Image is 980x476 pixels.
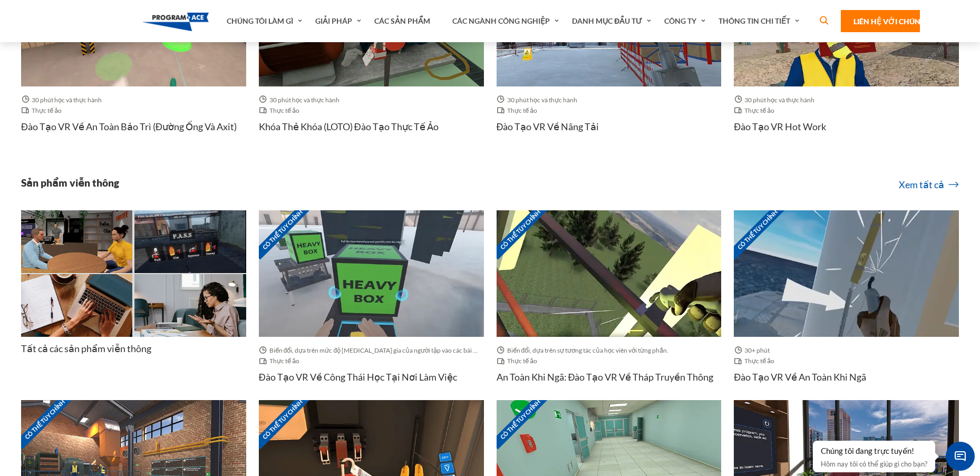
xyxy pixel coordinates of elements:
font: Biến đổi, dựa trên sự tương tác của học viên với từng phần. [507,346,669,354]
font: Có thể tùy chỉnh [499,209,541,251]
font: Đào tạo VR về an toàn khi ngã [734,371,866,383]
font: Đào tạo VR Hot Work [734,121,826,132]
font: Thực tế ảo [507,357,537,365]
font: An toàn khi ngã: Đào tạo VR về tháp truyền thông [497,371,714,383]
a: Liên hệ với chúng tôi [841,10,920,32]
a: Có thể tùy chỉnh Hình thu nhỏ - Đào tạo VR về an toàn khi ngã 30+ phút Thực tế ảo Đào tạo VR về a... [734,210,959,400]
font: Đào tạo VR về An toàn bảo trì (Đường ống và Axit) [21,121,237,132]
font: Công ty [664,16,696,25]
font: Danh mục đầu tư [572,16,642,25]
font: Liên hệ với chúng tôi [853,17,939,26]
font: Xem tất cả [899,179,944,190]
a: Có thể tùy chỉnh Hình thu nhỏ - Đào tạo VR về công thái học tại nơi làm việc Biến đổi, dựa trên m... [259,210,484,400]
font: Thông tin chi tiết [719,16,790,25]
font: Có thể tùy chỉnh [261,209,303,251]
font: Có thể tùy chỉnh [736,209,779,251]
a: Hình thu nhỏ - Đàm phán lương của bạn Đào tạo VR Hình thu nhỏ - Đào tạo thực tế ảo về phòng cháy ... [21,210,246,375]
font: Thực tế ảo [32,106,62,114]
font: 30 phút học và thực hành [744,96,814,104]
font: Thực tế ảo [744,357,774,365]
a: Có thể tùy chỉnh Hình thu nhỏ - An toàn khi ngã: Đào tạo VR về tháp truyền thông Biến đổi, dựa tr... [497,210,722,400]
font: Khóa thẻ khóa (LOTO) Đào tạo thực tế ảo [259,121,439,132]
font: Tất cả các sản phẩm viễn thông [21,343,151,354]
img: Hình thu nhỏ - Đào tạo VR về viết kinh doanh hiệu quả [21,274,132,337]
font: Thực tế ảo [744,106,774,114]
font: Đào tạo VR về công thái học tại nơi làm việc [259,371,457,383]
font: Có thể tùy chỉnh [499,399,541,441]
font: Thực tế ảo [269,106,299,114]
img: Hình thu nhỏ - An toàn khi ngã: Đào tạo VR về tháp truyền thông [497,210,722,337]
img: Hình thu nhỏ - Đào tạo VR về an toàn khi ngã [734,210,959,337]
span: Ứng Dụng Con Chat [946,442,975,471]
img: Hình thu nhỏ - Cách trình bày qua video đào tạo VR [134,274,246,337]
img: Hình thu nhỏ - Đào tạo thực tế ảo về phòng cháy chữa cháy [134,210,246,273]
font: Chúng tôi làm gì [227,16,293,25]
a: Xem tất cả [899,178,959,192]
font: 30 phút học và thực hành [32,96,102,104]
font: Giải pháp [315,16,352,25]
img: Chương trình-Ace [142,13,209,31]
font: Có thể tùy chỉnh [24,399,66,441]
font: Sản phẩm viễn thông [21,177,119,189]
font: Các sản phẩm [374,16,430,25]
font: Chúng tôi đang trực tuyến! [821,446,914,455]
font: Thực tế ảo [269,357,299,365]
font: Biến đổi, dựa trên mức độ [MEDICAL_DATA] gia của người tập vào các bài tập. [269,346,484,354]
img: Hình thu nhỏ - Đào tạo VR về công thái học tại nơi làm việc [259,210,484,337]
font: Thực tế ảo [507,106,537,114]
font: Các ngành công nghiệp [452,16,550,25]
font: Đào tạo VR về nâng tải [497,121,599,132]
font: Có thể tùy chỉnh [261,399,303,441]
font: 30+ phút [744,346,770,354]
font: 30 phút học và thực hành [269,96,339,104]
font: Hôm nay tôi có thể giúp gì cho bạn? [821,460,927,468]
img: Hình thu nhỏ - Đàm phán lương của bạn Đào tạo VR [21,210,132,273]
font: 30 phút học và thực hành [507,96,577,104]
